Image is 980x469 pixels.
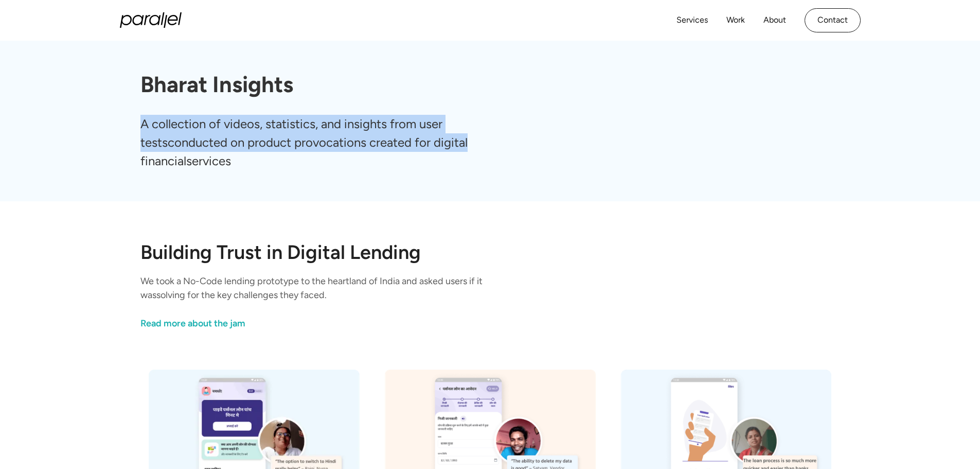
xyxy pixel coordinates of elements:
[805,8,861,32] a: Contact
[140,317,525,331] a: link
[676,13,708,28] a: Services
[726,13,745,28] a: Work
[763,13,786,28] a: About
[140,115,508,170] p: A collection of videos, statistics, and insights from user testsconducted on product provocations...
[140,317,245,331] div: Read more about the jam
[140,274,525,302] p: We took a No-Code lending prototype to the heartland of India and asked users if it wassolving fo...
[140,242,840,262] h2: Building Trust in Digital Lending
[140,72,840,98] h1: Bharat Insights
[120,12,182,28] a: home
